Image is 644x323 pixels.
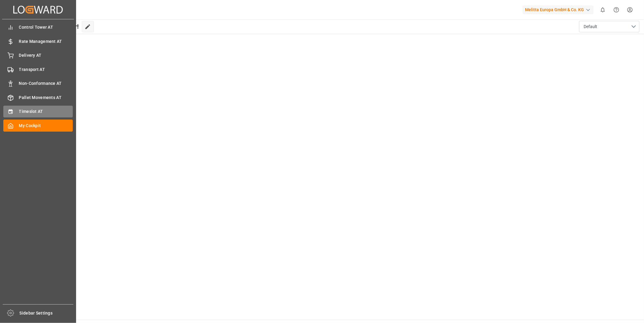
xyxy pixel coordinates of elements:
[584,24,597,30] span: Default
[25,21,79,32] span: Hello Leitenstorfer!
[19,80,73,87] span: Non-Conformance AT
[3,120,73,131] a: My Cockpit
[19,94,73,101] span: Pallet Movements AT
[19,52,73,59] span: Delivery AT
[596,3,610,17] button: show 0 new notifications
[19,24,73,30] span: Control Tower AT
[610,3,623,17] button: Help Center
[3,91,73,103] a: Pallet Movements AT
[3,106,73,117] a: Timeslot AT
[20,310,74,316] span: Sidebar Settings
[19,123,73,129] span: My Cockpit
[523,4,596,15] button: Melitta Europa GmbH & Co. KG
[3,78,73,89] a: Non-Conformance AT
[19,38,73,45] span: Rate Management AT
[3,35,73,47] a: Rate Management AT
[3,63,73,75] a: Transport AT
[579,21,639,32] button: open menu
[523,5,594,14] div: Melitta Europa GmbH & Co. KG
[19,66,73,73] span: Transport AT
[19,108,73,115] span: Timeslot AT
[3,50,73,61] a: Delivery AT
